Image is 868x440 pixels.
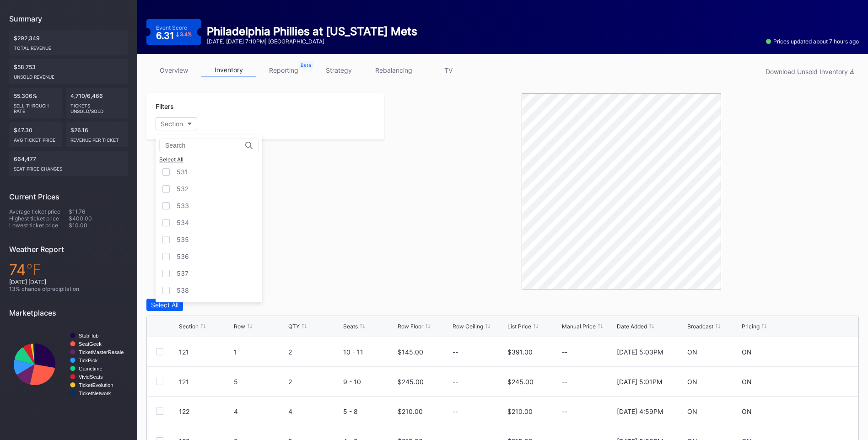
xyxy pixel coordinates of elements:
[177,168,188,176] div: 531
[159,156,259,163] div: Select All
[79,358,98,363] text: TickPick
[562,408,615,415] div: --
[288,378,341,386] div: 2
[234,408,286,415] div: 4
[179,348,232,356] div: 121
[617,408,663,415] div: [DATE] 4:59PM
[742,348,752,356] div: ON
[79,349,124,355] text: TicketMasterResale
[617,348,663,356] div: [DATE] 5:03PM
[343,378,396,386] div: 9 - 10
[398,408,423,415] div: $210.00
[179,408,232,415] div: 122
[562,348,615,356] div: --
[507,348,533,356] div: $391.00
[79,366,102,371] text: Gametime
[79,374,103,380] text: VividSeats
[179,378,232,386] div: 121
[79,382,113,388] text: TicketEvolution
[288,408,341,415] div: 4
[177,252,189,260] div: 536
[234,378,286,386] div: 5
[398,348,423,356] div: $145.00
[398,378,424,386] div: $245.00
[177,286,189,294] div: 538
[343,408,396,415] div: 5 - 8
[742,378,752,386] div: ON
[343,348,396,356] div: 10 - 11
[687,348,697,356] div: ON
[177,202,189,209] div: 533
[177,185,189,193] div: 532
[79,391,111,396] text: TicketNetwork
[177,269,189,277] div: 537
[617,378,662,386] div: [DATE] 5:01PM
[453,408,458,415] div: --
[453,348,458,356] div: --
[562,378,615,386] div: --
[165,142,245,149] input: Search
[177,236,189,243] div: 535
[687,378,697,386] div: ON
[9,324,128,404] svg: Chart title
[453,378,458,386] div: --
[288,348,341,356] div: 2
[234,348,286,356] div: 1
[687,408,697,415] div: ON
[507,378,534,386] div: $245.00
[507,408,533,415] div: $210.00
[177,219,189,226] div: 534
[742,408,752,415] div: ON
